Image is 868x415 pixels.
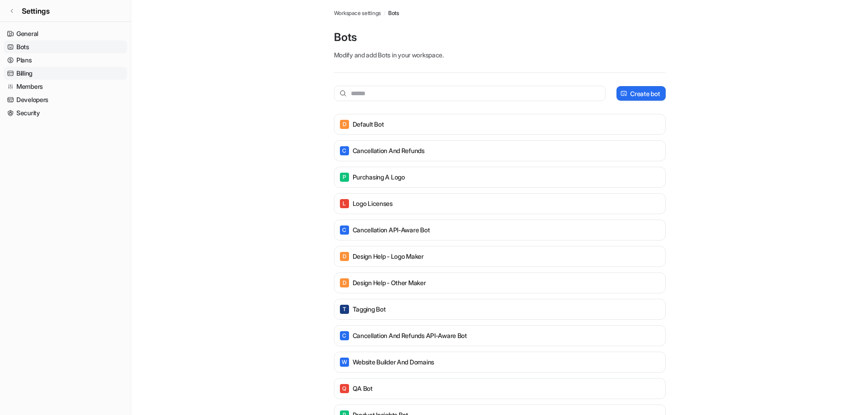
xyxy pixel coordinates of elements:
a: General [4,27,127,40]
span: W [340,358,349,367]
span: T [340,305,349,314]
img: create [620,90,627,97]
span: C [340,146,349,155]
span: D [340,278,349,287]
span: P [340,173,349,182]
a: Bots [4,41,127,53]
p: Modify and add Bots in your workspace. [334,50,666,60]
span: L [340,199,349,208]
p: Create bot [630,89,660,98]
span: D [340,252,349,261]
a: Bots [388,9,399,17]
button: Create bot [616,86,665,101]
p: Cancellation API-Aware Bot [353,225,430,235]
span: C [340,331,349,340]
a: Billing [4,67,127,80]
span: / [384,9,385,17]
p: Cancellation and Refunds API-Aware Bot [353,331,467,340]
p: Purchasing a Logo [353,173,405,182]
p: Logo Licenses [353,199,393,208]
a: Plans [4,54,127,67]
p: Bots [334,30,666,45]
a: Workspace settings [334,9,381,17]
p: QA Bot [353,384,373,393]
p: Default Bot [353,120,384,129]
span: C [340,225,349,235]
p: Design Help - Logo Maker [353,252,424,261]
a: Members [4,80,127,93]
p: Design Help - Other Maker [353,278,426,287]
p: Tagging Bot [353,305,386,314]
a: Developers [4,93,127,106]
a: Security [4,107,127,119]
p: Website Builder and Domains [353,358,434,367]
span: D [340,120,349,129]
span: Q [340,384,349,393]
span: Settings [22,5,50,16]
p: Cancellation and Refunds [353,146,425,155]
